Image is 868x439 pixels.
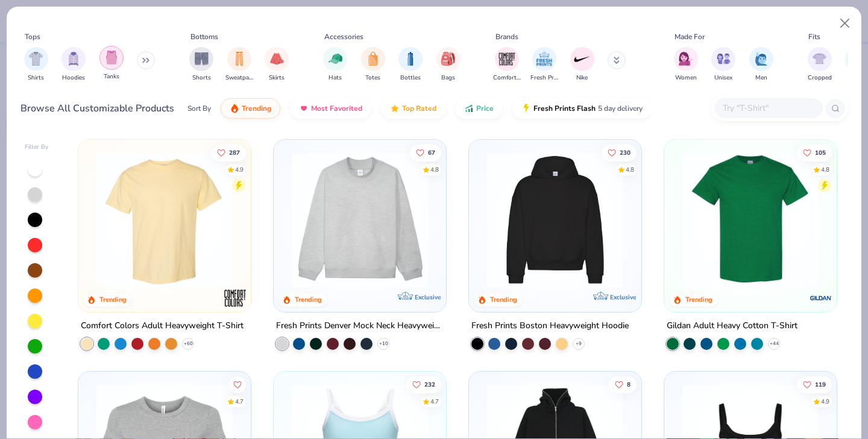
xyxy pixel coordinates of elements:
[609,376,637,393] button: Like
[265,47,289,83] button: filter button
[24,47,48,83] div: filter for Shirts
[627,381,631,387] span: 8
[67,52,80,66] img: Hoodies Image
[471,319,629,334] div: Fresh Prints Boston Heavyweight Hoodie
[834,12,857,35] button: Close
[269,73,285,83] span: Skirts
[530,47,558,83] button: filter button
[406,376,441,393] button: Like
[493,47,521,83] div: filter for Comfort Colors
[189,47,213,83] button: filter button
[533,104,596,113] span: Fresh Prints Flash
[233,52,246,66] img: Sweatpants Image
[493,73,521,83] span: Comfort Colors
[436,47,461,83] button: filter button
[535,50,553,68] img: Fresh Prints Image
[808,47,832,83] div: filter for Cropped
[195,52,209,66] img: Shorts Image
[223,286,247,310] img: Comfort Colors logo
[676,152,825,288] img: db319196-8705-402d-8b46-62aaa07ed94f
[290,98,371,119] button: Most Favorited
[61,47,86,83] button: filter button
[821,165,829,174] div: 4.8
[576,73,588,83] span: Nike
[225,47,253,83] div: filter for Sweatpants
[190,31,218,42] div: Bottoms
[230,376,247,393] button: Like
[441,73,455,83] span: Bags
[570,47,594,83] button: filter button
[225,47,253,83] button: filter button
[25,31,40,42] div: Tops
[430,165,439,174] div: 4.8
[361,47,385,83] div: filter for Totes
[323,47,347,83] div: filter for Hats
[192,73,211,83] span: Shorts
[424,381,435,387] span: 232
[749,47,773,83] button: filter button
[311,104,362,113] span: Most Favorited
[430,397,439,406] div: 4.7
[29,52,43,66] img: Shirts Image
[365,73,380,83] span: Totes
[755,52,768,66] img: Men Image
[381,98,445,119] button: Top Rated
[441,52,454,66] img: Bags Image
[390,104,400,113] img: TopRated.gif
[236,165,244,174] div: 4.9
[815,381,826,387] span: 119
[187,103,211,114] div: Sort By
[722,101,814,115] input: Try "T-Shirt"
[324,31,363,42] div: Accessories
[62,73,85,83] span: Hoodies
[99,46,124,81] div: filter for Tanks
[366,52,380,66] img: Totes Image
[402,104,436,113] span: Top Rated
[415,293,441,301] span: Exclusive
[230,149,241,155] span: 287
[797,376,832,393] button: Like
[20,101,174,116] div: Browse All Customizable Products
[105,51,118,64] img: Tanks Image
[674,47,698,83] button: filter button
[400,73,421,83] span: Bottles
[495,31,518,42] div: Brands
[570,47,594,83] div: filter for Nike
[714,73,732,83] span: Unisex
[398,47,423,83] button: filter button
[410,144,441,161] button: Like
[81,319,244,334] div: Comfort Colors Adult Heavyweight T-Shirt
[276,319,444,334] div: Fresh Prints Denver Mock Neck Heavyweight Sweatshirt
[769,340,778,347] span: + 44
[711,47,735,83] button: filter button
[821,397,829,406] div: 4.9
[286,152,434,288] img: f5d85501-0dbb-4ee4-b115-c08fa3845d83
[476,104,494,113] span: Price
[675,73,697,83] span: Women
[498,50,516,68] img: Comfort Colors Image
[225,73,253,83] span: Sweatpants
[711,47,735,83] div: filter for Unisex
[104,72,119,81] span: Tanks
[626,165,634,174] div: 4.8
[576,340,582,347] span: + 9
[808,286,832,310] img: Gildan logo
[808,31,820,42] div: Fits
[667,319,797,334] div: Gildan Adult Heavy Cotton T-Shirt
[189,47,213,83] div: filter for Shorts
[797,144,832,161] button: Like
[24,47,48,83] button: filter button
[99,47,124,83] button: filter button
[813,52,826,66] img: Cropped Image
[236,397,244,406] div: 4.7
[90,152,239,288] img: 029b8af0-80e6-406f-9fdc-fdf898547912
[610,293,636,301] span: Exclusive
[212,144,247,161] button: Like
[598,102,643,116] span: 5 day delivery
[573,50,591,68] img: Nike Image
[717,52,731,66] img: Unisex Image
[530,47,558,83] div: filter for Fresh Prints
[242,104,271,113] span: Trending
[28,73,44,83] span: Shirts
[674,47,698,83] div: filter for Women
